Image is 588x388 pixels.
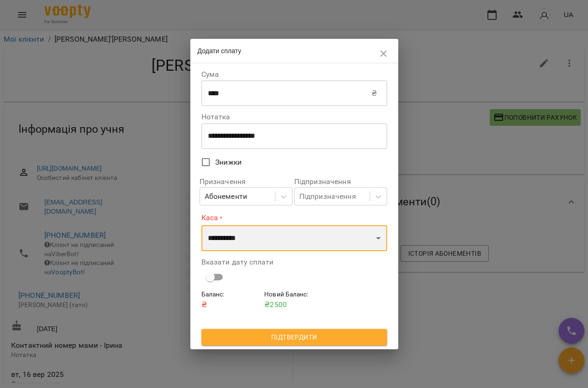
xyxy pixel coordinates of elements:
span: Знижки [215,157,242,168]
div: Підпризначення [299,191,356,202]
h6: Новий Баланс : [264,289,324,300]
label: Нотатка [201,113,387,121]
h6: Баланс : [201,289,261,300]
label: Каса [201,213,387,223]
label: Підпризначення [294,178,387,185]
label: Призначення [200,178,292,185]
span: Підтвердити [209,332,380,343]
p: ₴ 2500 [264,299,324,310]
button: Підтвердити [201,329,387,345]
label: Вказати дату сплати [201,259,387,266]
p: ₴ [371,88,376,99]
div: Абонементи [205,191,247,202]
p: ₴ [201,299,261,310]
span: Додати сплату [198,47,242,55]
label: Сума [201,71,387,78]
